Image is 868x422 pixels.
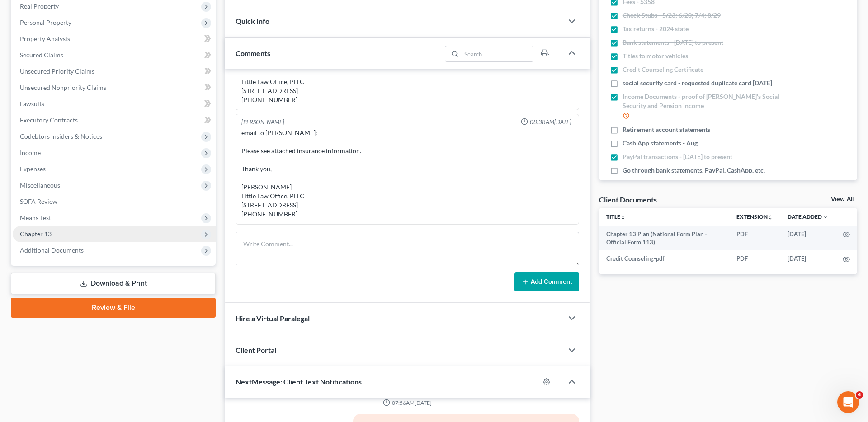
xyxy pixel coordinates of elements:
[823,215,828,220] i: expand_more
[236,49,270,57] span: Comments
[236,346,276,354] span: Client Portal
[20,2,59,10] span: Real Property
[623,65,703,74] span: Credit Counseling Certificate
[20,149,41,156] span: Income
[236,399,579,407] div: 07:56AM[DATE]
[623,166,765,175] span: Go through bank statements, PayPal, CashApp, etc.
[20,230,52,238] span: Chapter 13
[13,96,216,112] a: Lawsuits
[599,226,729,251] td: Chapter 13 Plan (National Form Plan - Official Form 113)
[606,213,626,220] a: Titleunfold_more
[623,125,710,134] span: Retirement account statements
[13,112,216,128] a: Executory Contracts
[20,165,46,173] span: Expenses
[729,250,780,267] td: PDF
[11,298,216,318] a: Review & File
[623,38,723,47] span: Bank statements - [DATE] to present
[623,24,689,33] span: Tax returns - 2024 state
[13,80,216,96] a: Unsecured Nonpriority Claims
[736,213,773,220] a: Extensionunfold_more
[20,181,60,189] span: Miscellaneous
[729,226,780,251] td: PDF
[20,84,106,91] span: Unsecured Nonpriority Claims
[530,118,571,127] span: 08:38AM[DATE]
[20,100,44,108] span: Lawsuits
[236,314,310,323] span: Hire a Virtual Paralegal
[599,250,729,267] td: Credit Counseling-pdf
[20,214,51,221] span: Means Test
[461,46,533,61] input: Search...
[623,11,721,20] span: Check Stubs - 5/23; 6/20; 7/4; 8/29
[20,67,94,75] span: Unsecured Priority Claims
[599,195,657,204] div: Client Documents
[13,47,216,63] a: Secured Claims
[20,19,71,26] span: Personal Property
[20,116,78,124] span: Executory Contracts
[236,17,269,25] span: Quick Info
[780,226,835,251] td: [DATE]
[623,52,688,61] span: Titles to motor vehicles
[780,250,835,267] td: [DATE]
[788,213,828,220] a: Date Added expand_more
[620,215,626,220] i: unfold_more
[768,215,773,220] i: unfold_more
[623,139,698,148] span: Cash App statements - Aug
[837,391,859,413] iframe: Intercom live chat
[241,128,573,219] div: email to [PERSON_NAME]: Please see attached insurance information. Thank you, [PERSON_NAME] Littl...
[20,51,63,59] span: Secured Claims
[623,152,732,161] span: PayPal transactions - [DATE] to present
[856,391,863,399] span: 4
[831,196,854,202] a: View All
[20,197,57,205] span: SOFA Review
[13,31,216,47] a: Property Analysis
[20,246,84,254] span: Additional Documents
[236,377,362,386] span: NextMessage: Client Text Notifications
[241,118,284,127] div: [PERSON_NAME]
[623,79,772,88] span: social security card - requested duplicate card [DATE]
[20,35,70,42] span: Property Analysis
[13,63,216,80] a: Unsecured Priority Claims
[11,273,216,294] a: Download & Print
[514,272,579,291] button: Add Comment
[623,92,785,110] span: Income Documents - proof of [PERSON_NAME]'s Social Security and Pension income
[20,132,102,140] span: Codebtors Insiders & Notices
[13,193,216,210] a: SOFA Review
